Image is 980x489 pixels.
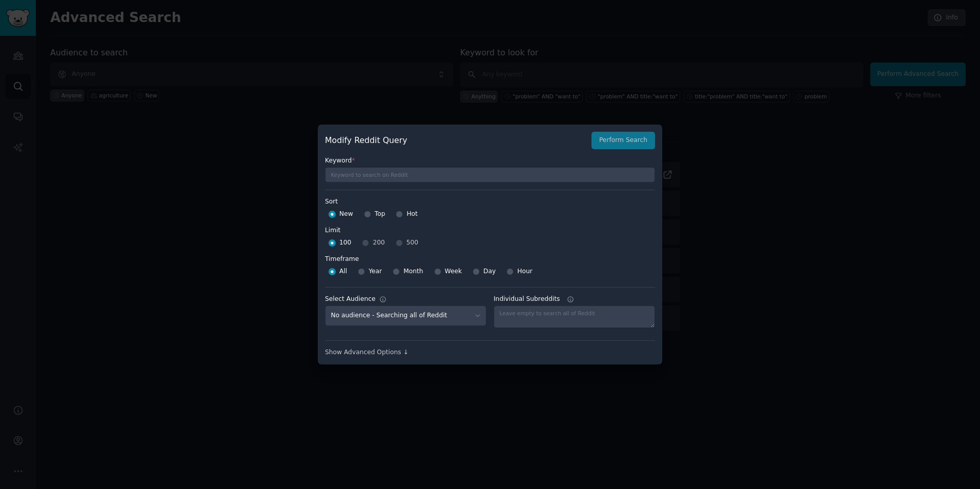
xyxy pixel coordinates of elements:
[325,156,655,166] label: Keyword
[339,238,351,248] span: 100
[325,226,340,235] div: Limit
[369,267,382,276] span: Year
[325,134,586,147] h2: Modify Reddit Query
[494,295,655,304] label: Individual Subreddits
[325,251,655,264] label: Timeframe
[406,210,418,219] span: Hot
[339,267,347,276] span: All
[325,197,655,207] label: Sort
[375,210,385,219] span: Top
[483,267,496,276] span: Day
[403,267,423,276] span: Month
[517,267,533,276] span: Hour
[339,210,353,219] span: New
[325,295,376,304] div: Select Audience
[445,267,462,276] span: Week
[325,348,655,357] div: Show Advanced Options ↓
[325,167,655,182] input: Keyword to search on Reddit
